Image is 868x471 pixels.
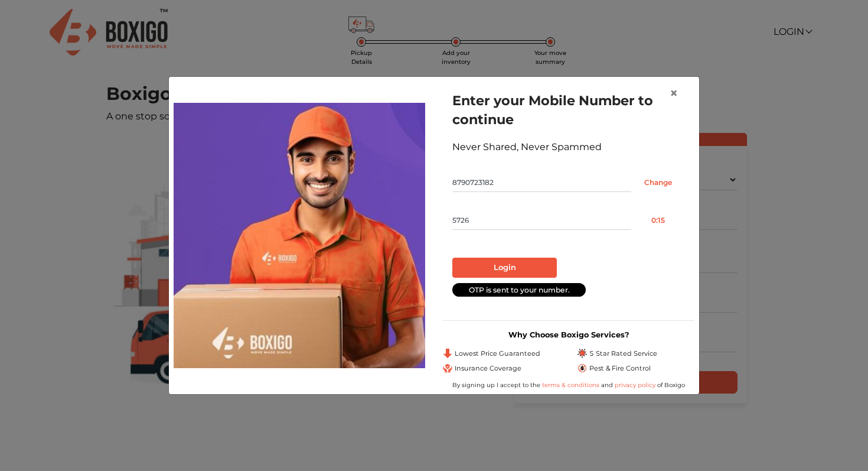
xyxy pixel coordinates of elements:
div: Never Shared, Never Spammed [452,140,685,154]
h1: Enter your Mobile Number to continue [452,91,685,129]
span: Pest & Fire Control [589,363,651,373]
input: Mobile No [452,173,631,192]
input: Change [631,173,685,192]
span: × [670,85,678,102]
span: Lowest Price Guaranteed [455,349,540,359]
a: privacy policy [613,381,657,389]
button: Close [660,77,687,110]
span: 5 Star Rated Service [589,349,657,359]
img: storage-img [174,103,425,368]
input: Enter OTP [452,211,631,230]
button: Login [452,258,557,278]
a: terms & conditions [542,381,601,389]
div: OTP is sent to your number. [452,283,586,297]
h3: Why Choose Boxigo Services? [443,330,694,339]
div: By signing up I accept to the and of Boxigo [443,381,694,389]
span: Insurance Coverage [455,363,521,373]
button: 0:15 [631,211,685,230]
